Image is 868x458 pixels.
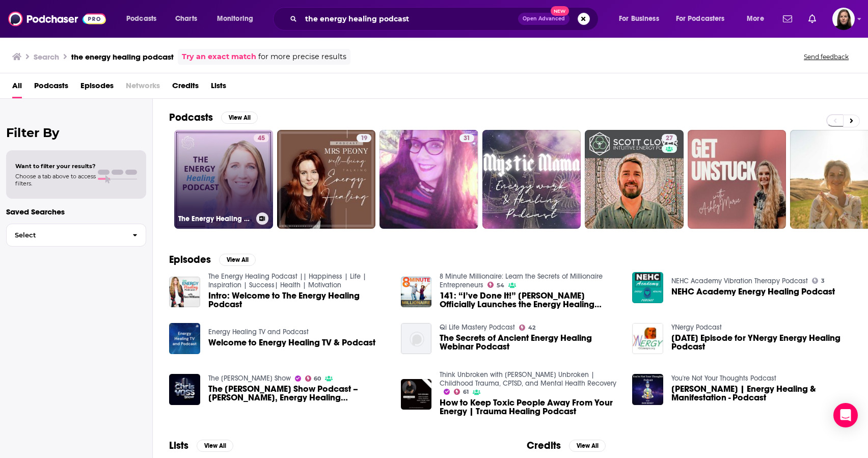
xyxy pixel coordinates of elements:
span: For Business [619,12,659,26]
a: 54 [487,282,504,288]
button: Show profile menu [832,8,855,30]
span: 19 [361,133,367,144]
a: All [12,77,22,98]
span: Choose a tab above to access filters. [15,173,96,187]
a: Show notifications dropdown [779,10,796,28]
button: open menu [210,11,266,27]
a: 19 [357,134,371,142]
button: View All [219,254,256,266]
a: The Chris Voss Show Podcast – Helen Morris, Energy Healing Practitioner and Podcast Host [208,385,389,402]
span: [PERSON_NAME] | Energy Healing & Manifestation - Podcast [671,385,852,402]
button: View All [197,440,233,452]
a: Episodes [80,77,114,98]
a: Think Unbroken with Michael Unbroken | Childhood Trauma, CPTSD, and Mental Health Recovery [440,370,616,388]
a: Aubin LaBrosse | Energy Healing & Manifestation - Podcast [671,385,852,402]
a: Credits [172,77,199,98]
img: User Profile [832,8,855,30]
span: 45 [258,133,265,144]
button: open menu [119,11,170,27]
span: 60 [314,376,321,381]
button: View All [221,112,258,124]
a: PodcastsView All [169,111,258,124]
button: View All [569,440,606,452]
img: The Secrets of Ancient Energy Healing Webinar Podcast [401,323,432,354]
span: Logged in as BevCat3 [832,8,855,30]
h3: Search [34,52,59,62]
a: Intro: Welcome to The Energy Healing Podcast [208,291,389,309]
a: NEHC Academy Vibration Therapy Podcast [671,277,808,285]
a: 45The Energy Healing Podcast with [PERSON_NAME] [174,130,273,229]
a: CreditsView All [527,439,606,452]
input: Search podcasts, credits, & more... [301,11,518,27]
a: NEHC Academy Energy Healing Podcast [671,287,835,296]
a: 61 [454,389,469,395]
span: Charts [175,12,197,26]
span: 3 [821,279,825,283]
a: 27 [662,134,677,142]
button: open menu [669,11,740,27]
span: Select [7,232,124,238]
a: The Secrets of Ancient Energy Healing Webinar Podcast [440,334,620,351]
a: 19 [277,130,376,229]
a: YNergy Podcast [671,323,722,332]
div: Search podcasts, credits, & more... [283,7,608,31]
img: Podchaser - Follow, Share and Rate Podcasts [8,9,106,29]
img: The Chris Voss Show Podcast – Helen Morris, Energy Healing Practitioner and Podcast Host [169,374,200,405]
h2: Lists [169,439,188,452]
span: 27 [666,133,673,144]
p: Saved Searches [6,207,146,217]
a: How to Keep Toxic People Away From Your Energy | Trauma Healing Podcast [440,398,620,416]
span: The [PERSON_NAME] Show Podcast – [PERSON_NAME], Energy Healing Practitioner and Podcast Host [208,385,389,402]
h2: Episodes [169,253,211,266]
h2: Filter By [6,125,146,140]
a: 27 [585,130,684,229]
a: 12.11.2022 Episode for YNergy Energy Healing Podcast [671,334,852,351]
a: Aubin LaBrosse | Energy Healing & Manifestation - Podcast [632,374,663,405]
a: The Chris Voss Show [208,374,291,383]
a: Podcasts [34,77,68,98]
h2: Credits [527,439,561,452]
span: New [551,6,569,16]
img: NEHC Academy Energy Healing Podcast [632,272,663,303]
a: Qi Life Mastery Podcast [440,323,515,332]
a: Welcome to Energy Healing TV & Podcast [208,338,375,347]
span: Podcasts [126,12,156,26]
img: 12.11.2022 Episode for YNergy Energy Healing Podcast [632,323,663,354]
span: 141: “I’ve Done It!” [PERSON_NAME] Officially Launches the Energy Healing Podcast! [440,291,620,309]
button: Select [6,224,146,247]
a: 8 Minute Millionaire: Learn the Secrets of Millionaire Entrepreneurs [440,272,603,289]
a: 42 [519,325,535,331]
a: Lists [211,77,226,98]
img: 141: “I’ve Done It!” Tara Officially Launches the Energy Healing Podcast! [401,277,432,308]
a: 141: “I’ve Done It!” Tara Officially Launches the Energy Healing Podcast! [440,291,620,309]
span: 31 [464,133,470,144]
a: Energy Healing TV and Podcast [208,328,309,336]
a: 45 [254,134,269,142]
img: Intro: Welcome to The Energy Healing Podcast [169,277,200,308]
a: Show notifications dropdown [804,10,820,28]
h3: the energy healing podcast [71,52,174,62]
span: Open Advanced [523,16,565,21]
a: 60 [305,375,321,382]
span: 42 [528,326,535,330]
span: Want to filter your results? [15,163,96,170]
span: 61 [463,390,469,394]
span: More [747,12,764,26]
span: Monitoring [217,12,253,26]
a: Welcome to Energy Healing TV & Podcast [169,323,200,354]
a: The Energy Healing Podcast || Happiness | Life | Inspiration | Success| Health | Motivation [208,272,366,289]
h2: Podcasts [169,111,213,124]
